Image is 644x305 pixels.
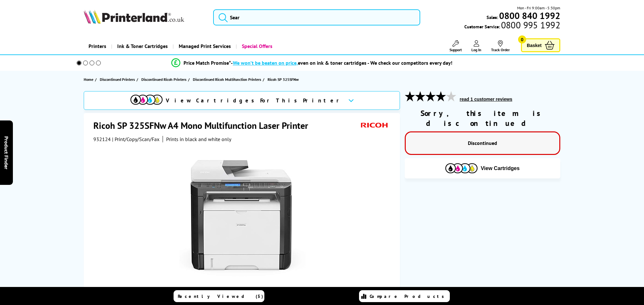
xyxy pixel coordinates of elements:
[236,38,277,54] a: Special Offers
[68,57,556,69] li: modal_Promise
[450,47,462,52] span: Support
[410,163,555,174] button: View Cartridges
[179,155,306,281] img: Ricoh SP 325SFNw
[458,96,514,102] button: read 1 customer reviews
[141,76,188,83] a: Discontinued Ricoh Printers
[498,13,560,19] a: 0800 840 1992
[500,22,560,28] span: 0800 995 1992
[93,136,111,142] span: 932124
[233,60,298,66] span: We won’t be beaten on price,
[193,76,261,83] span: Discontinued Ricoh Multifunction Printers
[471,40,481,52] a: Log In
[111,38,173,54] a: Ink & Toner Cartridges
[93,119,315,131] h1: Ricoh SP 325SFNw A4 Mono Multifunction Laser Printer
[445,163,478,173] img: Cartridges
[412,139,553,148] p: Discontinued
[481,166,520,171] span: View Cartridges
[84,10,184,24] img: Printerland Logo
[471,47,481,52] span: Log In
[518,35,526,43] span: 0
[464,22,560,30] span: Customer Service:
[487,14,498,20] span: Sales:
[84,76,93,83] span: Home
[141,76,186,83] span: Discontinued Ricoh Printers
[450,40,462,52] a: Support
[178,293,263,299] span: Recently Viewed (5)
[499,10,560,22] b: 0800 840 1992
[231,60,452,66] div: - even on ink & toner cartridges - We check our competitors every day!
[173,38,236,54] a: Managed Print Services
[84,38,111,54] a: Printers
[184,60,231,66] span: Price Match Promise*
[100,76,135,83] span: Discontinued Printers
[360,119,389,131] img: Ricoh
[112,136,159,142] span: | Print/Copy/Scan/Fax
[405,108,560,128] div: Sorry, this item is discontinued
[166,136,231,142] i: Prints in black and white only
[370,293,448,299] span: Compare Products
[213,9,420,25] input: Sear
[527,41,542,50] span: Basket
[174,290,264,302] a: Recently Viewed (5)
[84,76,95,83] a: Home
[117,38,168,54] span: Ink & Toner Cartridges
[359,290,450,302] a: Compare Products
[521,38,560,52] a: Basket 0
[268,77,299,82] span: Ricoh SP 325SFNw
[130,95,163,105] img: cmyk-icon.svg
[166,97,343,104] span: View Cartridges For This Printer
[100,76,137,83] a: Discontinued Printers
[84,10,205,25] a: Printerland Logo
[193,76,263,83] a: Discontinued Ricoh Multifunction Printers
[517,5,560,11] span: Mon - Fri 9:00am - 5:30pm
[491,40,510,52] a: Track Order
[3,136,10,169] span: Product Finder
